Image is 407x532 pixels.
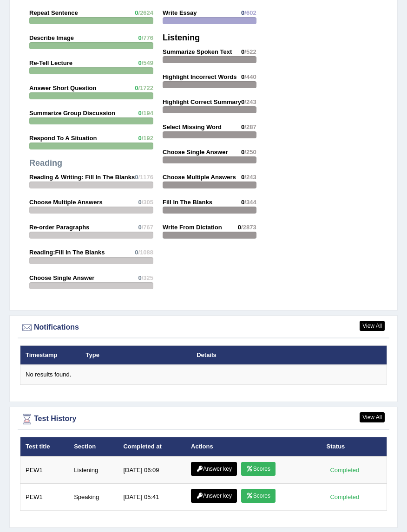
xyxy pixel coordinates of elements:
[138,59,142,66] span: 0
[244,149,256,156] span: /250
[20,484,69,511] td: PEW1
[118,456,186,484] td: [DATE] 06:09
[241,224,256,231] span: /2873
[69,437,118,456] th: Section
[142,110,153,117] span: /194
[138,274,142,281] span: 0
[118,484,186,511] td: [DATE] 05:41
[138,110,142,117] span: 0
[20,437,69,456] th: Test title
[360,412,385,422] a: View All
[135,249,138,256] span: 0
[241,73,244,80] span: 0
[327,492,363,502] div: Completed
[191,345,331,365] th: Details
[138,135,142,142] span: 0
[163,73,236,80] strong: Highlight Incorrect Words
[81,345,192,365] th: Type
[163,123,222,130] strong: Select Missing Word
[241,9,244,16] span: 0
[163,33,200,42] strong: Listening
[244,73,256,80] span: /440
[135,84,138,91] span: 0
[241,48,244,55] span: 0
[138,84,154,91] span: /1722
[29,135,97,142] strong: Respond To A Situation
[163,9,197,16] strong: Write Essay
[322,437,387,456] th: Status
[118,437,186,456] th: Completed at
[138,174,154,181] span: /1176
[29,274,94,281] strong: Choose Single Answer
[360,321,385,331] a: View All
[29,174,135,181] strong: Reading & Writing: Fill In The Blanks
[244,123,256,130] span: /287
[244,199,256,206] span: /344
[138,224,142,231] span: 0
[241,489,276,503] a: Scores
[191,489,237,503] a: Answer key
[244,98,256,105] span: /243
[29,84,96,91] strong: Answer Short Question
[29,110,115,117] strong: Summarize Group Discussion
[142,274,153,281] span: /325
[29,199,103,206] strong: Choose Multiple Answers
[142,34,153,41] span: /776
[327,465,363,475] div: Completed
[241,149,244,156] span: 0
[241,199,244,206] span: 0
[244,174,256,181] span: /243
[138,199,142,206] span: 0
[29,59,72,66] strong: Re-Tell Lecture
[135,9,138,16] span: 0
[26,370,381,379] div: No results found.
[186,437,322,456] th: Actions
[29,224,89,231] strong: Re-order Paragraphs
[241,98,244,105] span: 0
[20,321,387,335] div: Notifications
[142,135,153,142] span: /192
[142,59,153,66] span: /549
[29,9,78,16] strong: Repeat Sentence
[29,249,105,256] strong: Reading:Fill In The Blanks
[238,224,241,231] span: 0
[20,412,387,426] div: Test History
[241,123,244,130] span: 0
[163,174,236,181] strong: Choose Multiple Answers
[241,174,244,181] span: 0
[244,9,256,16] span: /602
[135,174,138,181] span: 0
[20,345,81,365] th: Timestamp
[138,9,154,16] span: /2624
[138,34,142,41] span: 0
[142,199,153,206] span: /305
[142,224,153,231] span: /767
[191,462,237,476] a: Answer key
[241,462,276,476] a: Scores
[69,456,118,484] td: Listening
[163,48,232,55] strong: Summarize Spoken Text
[163,98,241,105] strong: Highlight Correct Summary
[69,484,118,511] td: Speaking
[163,199,212,206] strong: Fill In The Blanks
[244,48,256,55] span: /522
[138,249,154,256] span: /1088
[29,34,74,41] strong: Describe Image
[163,224,222,231] strong: Write From Dictation
[29,158,62,168] strong: Reading
[20,456,69,484] td: PEW1
[163,149,228,156] strong: Choose Single Answer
